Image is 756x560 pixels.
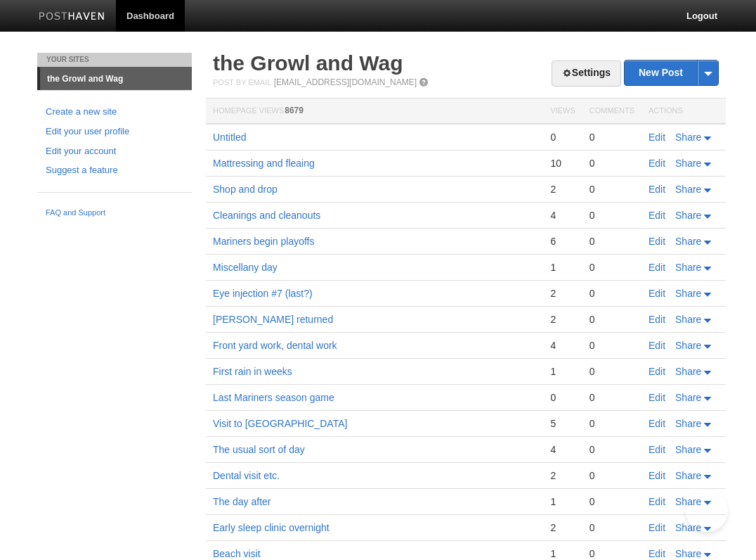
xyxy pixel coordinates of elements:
a: Suggest a feature [46,163,183,178]
a: the Growl and Wag [213,51,403,75]
div: 2 [550,313,575,326]
a: Miscellany day [213,262,278,273]
div: 0 [589,183,634,196]
a: Edit [649,262,665,273]
a: FAQ and Support [46,207,183,219]
a: New Post [625,61,718,85]
a: Create a new site [46,105,183,120]
span: 8679 [285,106,304,115]
div: 0 [589,391,634,404]
div: 0 [589,261,634,274]
div: 4 [550,443,575,456]
div: 0 [589,131,634,144]
div: 0 [589,521,634,534]
span: Share [675,470,701,481]
div: 1 [550,495,575,508]
a: Edit [649,236,665,247]
a: First rain in weeks [213,366,292,377]
a: Visit to [GEOGRAPHIC_DATA] [213,418,347,429]
a: Edit [649,288,665,299]
a: Edit [649,470,665,481]
a: Edit [649,314,665,325]
a: Front yard work, dental work [213,340,337,351]
a: Edit [649,522,665,533]
a: Shop and drop [213,184,278,195]
span: Share [675,522,701,533]
iframe: Help Scout Beacon - Open [686,490,728,532]
span: Share [675,184,701,195]
span: Share [675,236,701,247]
a: Early sleep clinic overnight [213,522,330,533]
div: 0 [589,287,634,300]
div: 0 [589,443,634,456]
div: 4 [550,209,575,222]
div: 0 [589,469,634,482]
span: Share [675,340,701,351]
a: Mariners begin playoffs [213,236,314,247]
img: Posthaven-bar [39,12,105,23]
a: Edit your user profile [46,125,183,139]
div: 0 [589,365,634,378]
a: Edit [649,496,665,507]
a: Edit [649,366,665,377]
div: 5 [550,417,575,430]
div: 2 [550,287,575,300]
div: 0 [589,547,634,560]
a: Edit [649,158,665,169]
a: Untitled [213,132,246,143]
span: Share [675,392,701,403]
th: Comments [582,98,641,125]
span: Share [675,548,701,559]
a: Edit [649,418,665,429]
a: Edit [649,210,665,221]
div: 0 [589,495,634,508]
div: 0 [589,235,634,248]
a: Settings [552,61,621,87]
a: Edit [649,132,665,143]
div: 2 [550,183,575,196]
span: Share [675,262,701,273]
th: Views [543,98,582,125]
span: Post by Email [213,78,271,87]
div: 6 [550,235,575,248]
a: the Growl and Wag [40,68,192,90]
a: Edit your account [46,144,183,159]
span: Share [675,444,701,455]
div: 0 [589,339,634,352]
span: Share [675,288,701,299]
div: 1 [550,365,575,378]
div: 0 [550,391,575,404]
div: 1 [550,547,575,560]
span: Share [675,210,701,221]
th: Homepage Views [206,98,543,125]
a: The day after [213,496,271,507]
a: Edit [649,392,665,403]
li: Your Sites [37,53,192,67]
th: Actions [641,98,726,125]
a: Mattressing and fleaing [213,158,315,169]
a: Edit [649,340,665,351]
a: Dental visit etc. [213,470,280,481]
a: Edit [649,184,665,195]
a: Last Mariners season game [213,392,334,403]
span: Share [675,418,701,429]
span: Share [675,496,701,507]
div: 10 [550,157,575,170]
a: [EMAIL_ADDRESS][DOMAIN_NAME] [274,77,417,87]
a: Edit [649,444,665,455]
div: 0 [589,417,634,430]
div: 1 [550,261,575,274]
span: Share [675,158,701,169]
div: 0 [589,209,634,222]
div: 4 [550,339,575,352]
div: 2 [550,469,575,482]
span: Share [675,366,701,377]
div: 0 [550,131,575,144]
a: Cleanings and cleanouts [213,210,320,221]
a: [PERSON_NAME] returned [213,314,333,325]
a: Edit [649,548,665,559]
div: 0 [589,313,634,326]
a: Eye injection #7 (last?) [213,288,313,299]
span: Share [675,314,701,325]
div: 2 [550,521,575,534]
